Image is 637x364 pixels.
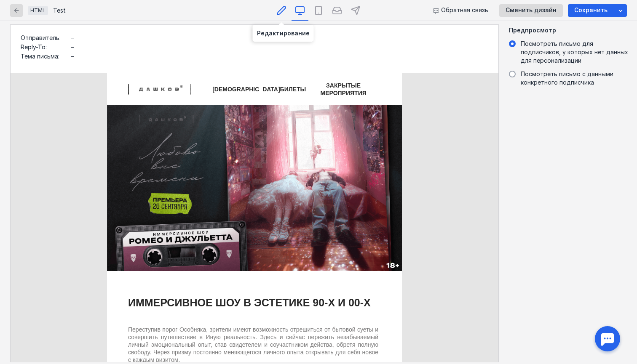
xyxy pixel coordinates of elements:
div: – [71,35,488,41]
span: Сохранить [574,7,608,14]
span: Посмотреть письмо для подписчиков, у которых нет данных для персонализации [521,40,628,64]
button: Обратная связь [430,4,492,17]
div: Тема письма: [21,53,71,59]
button: Сменить дизайн [499,4,563,17]
span: Сменить дизайн [506,7,557,14]
div: Test [53,8,66,13]
div: – [71,44,488,50]
button: Сохранить [568,4,614,17]
span: Предпросмотр [509,26,632,35]
div: – [71,53,488,59]
span: Посмотреть письмо с данными конкретного подписчика [521,70,613,86]
div: Отправитель: [21,35,71,41]
iframe: preview [11,73,498,362]
div: Переступив порог Особняка, зрители имеют возможность отрешиться от бытовой суеты и совершить путе... [118,252,368,290]
span: HTML [30,7,45,13]
b: ИММЕРСИВНОЕ ШОУ В ЭСТЕТИКЕ 90-Х И 00-Х [118,223,360,235]
div: Reply-To: [21,44,71,50]
span: Редактирование [257,29,310,37]
span: Обратная связь [441,7,488,14]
